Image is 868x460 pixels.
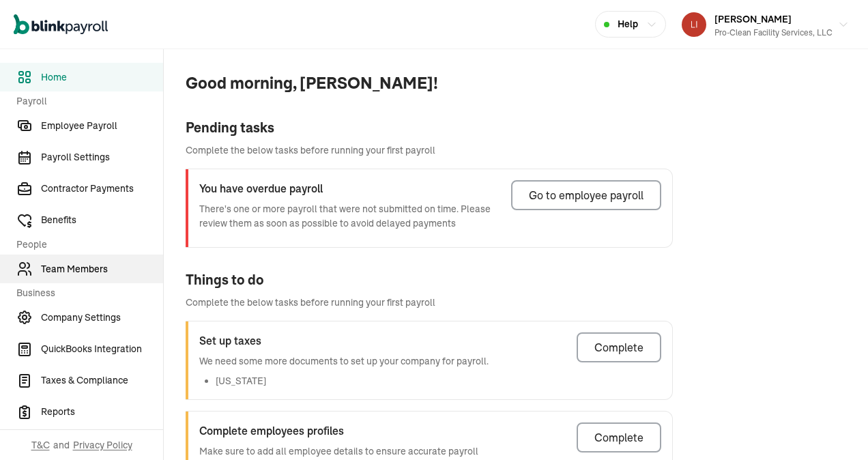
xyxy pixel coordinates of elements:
[511,180,661,210] button: Go to employee payroll
[16,286,155,300] span: Business
[186,71,673,96] span: Good morning, [PERSON_NAME]!
[529,187,643,203] div: Go to employee payroll
[577,422,661,452] button: Complete
[594,429,643,446] div: Complete
[41,342,163,356] span: QuickBooks Integration
[31,438,50,452] span: T&C
[41,119,163,133] span: Employee Payroll
[41,213,163,227] span: Benefits
[199,202,500,231] p: There's one or more payroll that were not submitted on time. Please review them as soon as possib...
[41,405,163,419] span: Reports
[595,11,666,38] button: Help
[641,313,868,460] iframe: Chat Widget
[714,13,792,25] span: [PERSON_NAME]
[14,5,108,44] nav: Global
[594,339,643,356] div: Complete
[199,180,500,197] h3: You have overdue payroll
[216,374,489,388] li: [US_STATE]
[41,150,163,164] span: Payroll Settings
[714,27,833,39] div: Pro-Clean Facility Services, LLC
[199,422,478,439] h3: Complete employees profiles
[199,332,489,349] h3: Set up taxes
[41,262,163,276] span: Team Members
[186,270,673,290] div: Things to do
[199,444,478,459] p: Make sure to add all employee details to ensure accurate payroll
[16,238,155,252] span: People
[618,17,638,31] span: Help
[186,117,673,138] div: Pending tasks
[199,354,489,369] p: We need some more documents to set up your company for payroll.
[41,182,163,196] span: Contractor Payments
[186,296,673,310] span: Complete the below tasks before running your first payroll
[577,332,661,362] button: Complete
[41,373,163,388] span: Taxes & Compliance
[73,438,132,452] span: Privacy Policy
[16,94,155,109] span: Payroll
[676,8,854,42] button: [PERSON_NAME]Pro-Clean Facility Services, LLC
[186,143,673,158] span: Complete the below tasks before running your first payroll
[41,70,163,85] span: Home
[41,311,163,325] span: Company Settings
